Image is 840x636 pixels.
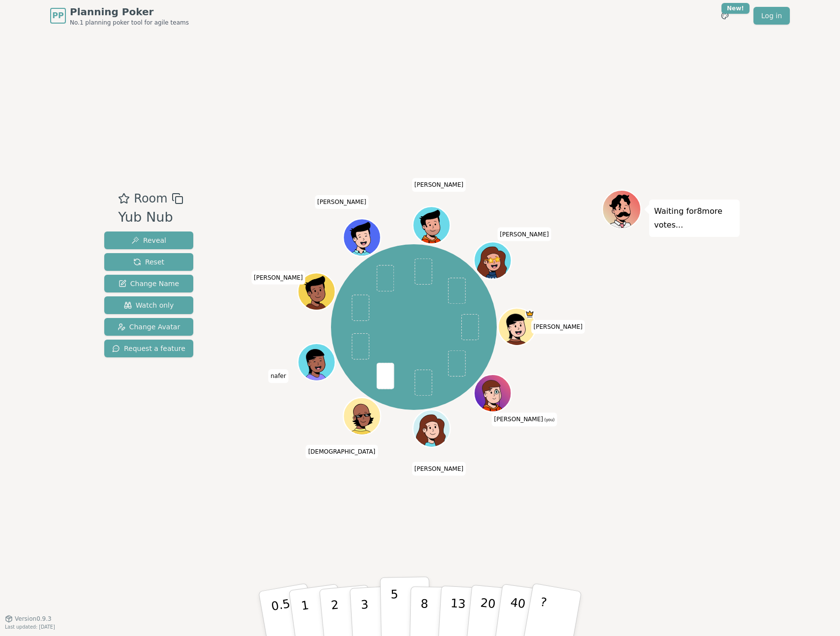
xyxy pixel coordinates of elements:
span: Click to change your name [497,228,551,241]
span: Change Name [119,279,179,289]
span: Request a feature [112,344,185,353]
span: Watch only [124,300,174,310]
span: Click to change your name [412,462,466,476]
a: PPPlanning PokerNo.1 planning poker tool for agile teams [50,5,189,27]
span: Jon is the host [525,310,535,319]
button: Request a feature [104,340,193,357]
button: Click to change your avatar [476,376,510,411]
span: Click to change your name [412,178,466,192]
span: Change Avatar [118,322,180,332]
button: Version0.9.3 [5,615,52,623]
span: Version 0.9.3 [15,615,52,623]
span: Planning Poker [70,5,189,19]
button: Watch only [104,296,193,314]
span: Click to change your name [492,413,557,427]
div: New! [721,3,750,14]
span: Last updated: [DATE] [5,624,55,630]
span: Reset [133,257,164,267]
button: Change Name [104,275,193,292]
a: Log in [753,7,790,25]
div: Yub Nub [118,207,183,228]
span: Click to change your name [268,370,289,383]
span: Click to change your name [531,320,585,334]
button: Add as favourite [118,190,130,207]
span: Click to change your name [251,271,305,285]
span: Click to change your name [306,445,378,459]
span: PP [52,10,63,22]
span: (you) [543,418,555,423]
p: Waiting for 8 more votes... [654,204,735,232]
button: Change Avatar [104,318,193,336]
button: Reset [104,253,193,271]
span: Click to change your name [315,195,369,209]
button: Reveal [104,231,193,249]
span: Room [134,190,167,207]
button: New! [716,7,734,25]
span: No.1 planning poker tool for agile teams [70,19,189,27]
span: Reveal [131,235,166,245]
